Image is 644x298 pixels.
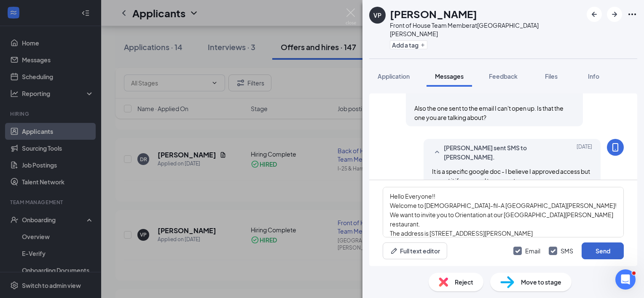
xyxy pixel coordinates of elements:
[577,143,592,162] span: [DATE]
[390,40,427,49] button: PlusAdd a tag
[390,247,398,255] svg: Pen
[383,187,624,237] textarea: Hello Everyone!! Welcome to [DEMOGRAPHIC_DATA]-fil-A [GEOGRAPHIC_DATA][PERSON_NAME]! We want to i...
[489,72,518,80] span: Feedback
[390,21,582,38] div: Front of House Team Member at [GEOGRAPHIC_DATA][PERSON_NAME]
[588,72,599,80] span: Info
[615,269,636,290] iframe: Intercom live chat
[582,242,624,259] button: Send
[521,277,561,287] span: Move to stage
[444,143,554,162] span: [PERSON_NAME] sent SMS to [PERSON_NAME].
[455,277,473,287] span: Reject
[420,43,425,48] svg: Plus
[432,147,442,157] svg: SmallChevronUp
[609,9,620,19] svg: ArrowRight
[587,7,602,22] button: ArrowLeftNew
[373,11,381,19] div: VP
[432,168,590,184] span: It is a specific google doc - I believe I approved access but resent it if you need to request ac...
[545,72,558,80] span: Files
[627,9,637,19] svg: Ellipses
[435,72,464,80] span: Messages
[383,242,447,259] button: Full text editorPen
[589,9,599,19] svg: ArrowLeftNew
[607,7,622,22] button: ArrowRight
[390,7,477,21] h1: [PERSON_NAME]
[378,72,410,80] span: Application
[610,142,620,152] svg: MobileSms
